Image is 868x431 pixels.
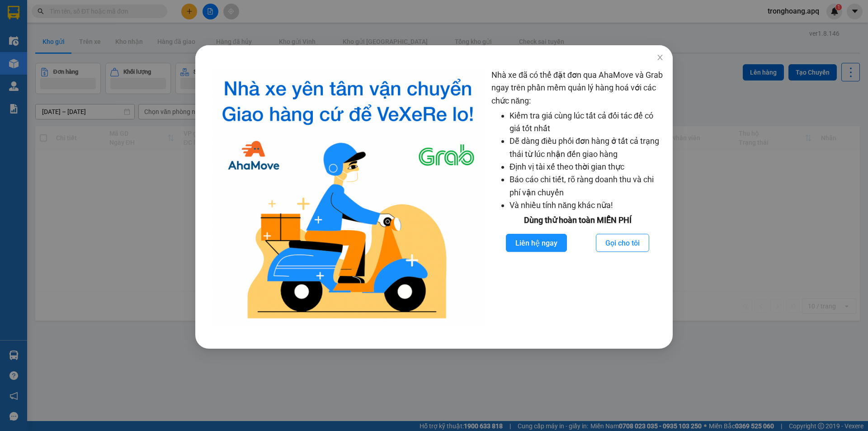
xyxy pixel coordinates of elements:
div: Nhà xe đã có thể đặt đơn qua AhaMove và Grab ngay trên phần mềm quản lý hàng hoá với các chức năng: [491,69,664,326]
span: Gọi cho tôi [605,237,640,249]
div: Dùng thử hoàn toàn MIỄN PHÍ [491,214,664,227]
button: Liên hệ ngay [506,234,567,252]
li: Kiểm tra giá cùng lúc tất cả đối tác để có giá tốt nhất [509,109,664,135]
img: logo [212,69,484,326]
li: Báo cáo chi tiết, rõ ràng doanh thu và chi phí vận chuyển [509,173,664,199]
li: Định vị tài xế theo thời gian thực [509,161,664,173]
span: close [656,54,664,61]
span: Liên hệ ngay [515,237,557,249]
button: Close [647,45,673,71]
button: Gọi cho tôi [596,234,649,252]
li: Và nhiều tính năng khác nữa! [509,199,664,212]
li: Dễ dàng điều phối đơn hàng ở tất cả trạng thái từ lúc nhận đến giao hàng [509,135,664,161]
